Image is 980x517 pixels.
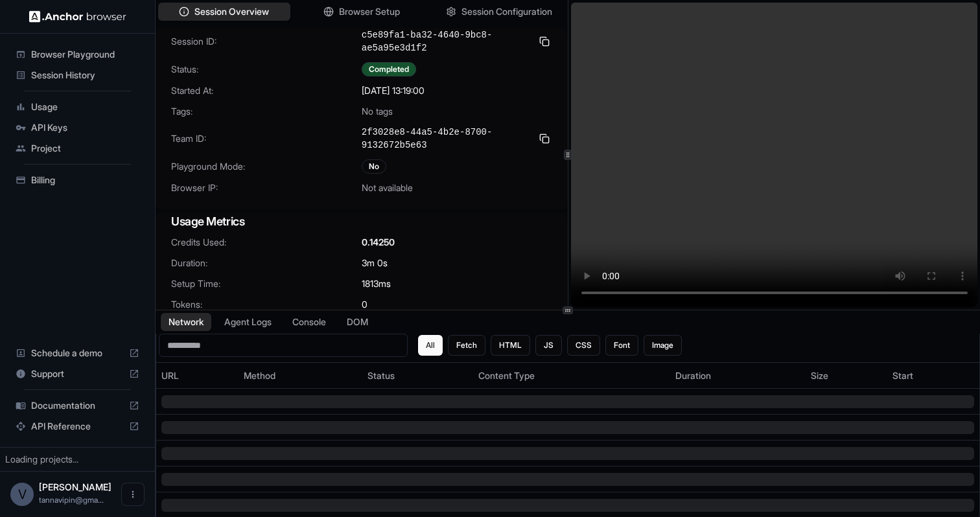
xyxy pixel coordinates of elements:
[31,347,124,360] span: Schedule a demo
[10,363,145,384] div: Support
[892,369,974,382] div: Start
[194,5,269,18] span: Session Overview
[362,257,388,270] span: 3m 0s
[448,335,485,356] button: Fetch
[31,174,139,187] span: Billing
[362,62,416,76] div: Completed
[31,142,139,155] span: Project
[362,84,425,97] span: [DATE] 13:19:00
[491,335,530,356] button: HTML
[10,483,34,506] div: V
[644,335,682,356] button: Image
[31,48,139,61] span: Browser Playground
[171,160,362,173] span: Playground Mode:
[362,277,391,290] span: 1813 ms
[10,343,145,363] div: Schedule a demo
[161,313,211,331] button: Network
[171,63,362,76] span: Status:
[362,126,531,152] span: 2f3028e8-44a5-4b2e-8700-9132672b5e63
[31,399,124,412] span: Documentation
[31,420,124,433] span: API Reference
[10,395,145,416] div: Documentation
[161,369,233,382] div: URL
[811,369,883,382] div: Size
[171,236,362,249] span: Credits Used:
[171,181,362,194] span: Browser IP:
[10,44,145,65] div: Browser Playground
[461,5,552,18] span: Session Configuration
[362,159,386,174] div: No
[121,483,145,506] button: Open menu
[171,298,362,311] span: Tokens:
[29,10,126,23] img: Anchor Logo
[171,84,362,97] span: Started At:
[478,369,664,382] div: Content Type
[171,277,362,290] span: Setup Time:
[362,181,413,194] span: Not available
[31,121,139,134] span: API Keys
[5,453,150,466] div: Loading projects...
[39,495,104,505] span: tannavipin@gmail.com
[39,481,111,492] span: Vipin Tanna
[31,69,139,82] span: Session History
[10,117,145,138] div: API Keys
[362,236,395,249] span: 0.14250
[535,335,562,356] button: JS
[244,369,358,382] div: Method
[171,35,362,48] span: Session ID:
[339,313,376,331] button: DOM
[367,369,468,382] div: Status
[675,369,800,382] div: Duration
[10,170,145,190] div: Billing
[285,313,334,331] button: Console
[31,100,139,113] span: Usage
[10,97,145,117] div: Usage
[171,257,362,270] span: Duration:
[171,105,362,118] span: Tags:
[362,298,367,311] span: 0
[567,335,600,356] button: CSS
[216,313,279,331] button: Agent Logs
[339,5,400,18] span: Browser Setup
[418,335,443,356] button: All
[10,416,145,437] div: API Reference
[10,138,145,159] div: Project
[171,132,362,145] span: Team ID:
[362,29,531,54] span: c5e89fa1-ba32-4640-9bc8-ae5a95e3d1f2
[31,367,124,380] span: Support
[171,213,552,231] h3: Usage Metrics
[10,65,145,86] div: Session History
[362,105,393,118] span: No tags
[605,335,638,356] button: Font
